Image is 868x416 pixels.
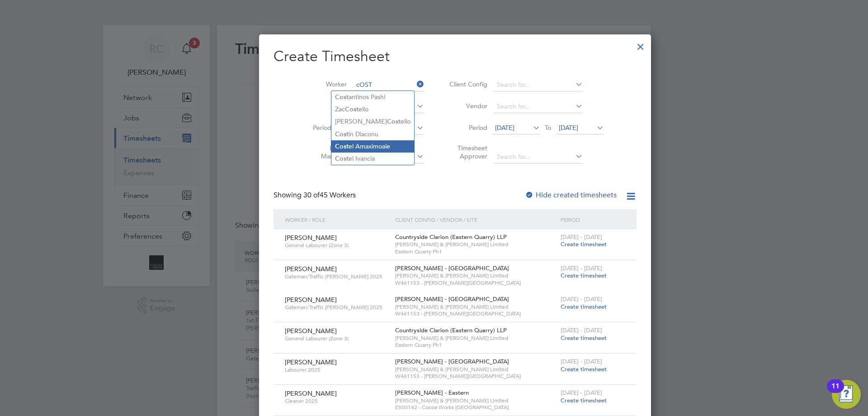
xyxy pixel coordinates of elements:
span: [PERSON_NAME] - [GEOGRAPHIC_DATA] [395,295,509,303]
label: Vendor [447,102,487,110]
span: Create timesheet [561,365,607,373]
input: Search for... [494,151,583,163]
span: W461153 - [PERSON_NAME][GEOGRAPHIC_DATA] [395,373,556,380]
span: Countryside Clarion (Eastern Quarry) LLP [395,233,507,241]
li: [PERSON_NAME] ello [331,115,414,128]
div: 11 [831,386,840,398]
label: Period Type [306,124,347,132]
span: [PERSON_NAME] [285,358,337,366]
span: [DATE] - [DATE] [561,326,602,334]
span: [DATE] [495,124,514,132]
b: Cost [335,130,349,138]
label: Client Config [447,80,487,88]
b: Cost [335,155,349,163]
span: [PERSON_NAME] [285,389,337,397]
b: Cost [335,143,349,150]
input: Search for... [353,79,424,91]
span: Create timesheet [561,272,607,279]
span: Eastern Quarry Ph1 [395,341,556,349]
span: [PERSON_NAME] [285,296,337,304]
span: Create timesheet [561,303,607,311]
div: Worker / Role [283,209,393,230]
span: Gateman/Traffic [PERSON_NAME] 2025 [285,304,388,311]
span: [DATE] [559,124,578,132]
span: [PERSON_NAME] - [GEOGRAPHIC_DATA] [395,264,509,272]
span: [PERSON_NAME] - [GEOGRAPHIC_DATA] [395,358,509,365]
h2: Create Timesheet [274,47,637,66]
span: Gateman/Traffic [PERSON_NAME] 2025 [285,273,388,280]
input: Search for... [494,100,583,113]
span: [DATE] - [DATE] [561,295,602,303]
span: Labourer 2025 [285,366,388,373]
span: 30 of [303,191,320,200]
label: Timesheet Approver [447,144,487,160]
label: Worker [306,80,347,88]
span: Cleaner 2025 [285,397,388,405]
span: Create timesheet [561,240,607,248]
span: 45 Workers [303,191,356,200]
label: Site [306,102,347,110]
span: [PERSON_NAME] & [PERSON_NAME] Limited [395,397,556,404]
span: Eastern Quarry Ph1 [395,248,556,255]
span: W461153 - [PERSON_NAME][GEOGRAPHIC_DATA] [395,279,556,287]
div: Client Config / Vendor / Site [393,209,558,230]
li: antinos Pashi [331,91,414,103]
span: [DATE] - [DATE] [561,358,602,365]
span: Countryside Clarion (Eastern Quarry) LLP [395,326,507,334]
li: Zac ello [331,103,414,115]
b: Cost [335,93,349,101]
b: Cost [387,118,401,125]
span: [PERSON_NAME] & [PERSON_NAME] Limited [395,272,556,279]
span: [DATE] - [DATE] [561,233,602,241]
input: Search for... [494,79,583,91]
li: in Diaconu [331,128,414,140]
label: Hiring Manager [306,144,347,160]
span: General Labourer (Zone 3) [285,335,388,342]
span: [PERSON_NAME] & [PERSON_NAME] Limited [395,241,556,248]
span: [PERSON_NAME] & [PERSON_NAME] Limited [395,366,556,373]
span: [PERSON_NAME] [285,265,337,273]
b: Cost [345,105,359,113]
span: [PERSON_NAME] [285,327,337,335]
span: [PERSON_NAME] & [PERSON_NAME] Limited [395,303,556,311]
span: [DATE] - [DATE] [561,264,602,272]
span: General Labourer (Zone 3) [285,242,388,249]
span: [PERSON_NAME] - Eastern [395,389,469,397]
span: E500142 - Cocoa Works [GEOGRAPHIC_DATA] [395,404,556,411]
span: [PERSON_NAME] [285,234,337,242]
span: Create timesheet [561,334,607,342]
button: Open Resource Center, 11 new notifications [832,380,861,409]
span: W461153 - [PERSON_NAME][GEOGRAPHIC_DATA] [395,310,556,317]
div: Showing [274,191,358,200]
li: el Amaximoaie [331,140,414,153]
label: Hide created timesheets [525,191,617,200]
span: To [542,122,554,134]
span: [PERSON_NAME] & [PERSON_NAME] Limited [395,335,556,342]
div: Period [558,209,627,230]
label: Period [447,124,487,132]
span: Create timesheet [561,397,607,404]
li: el Ivancia [331,153,414,165]
span: [DATE] - [DATE] [561,389,602,397]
